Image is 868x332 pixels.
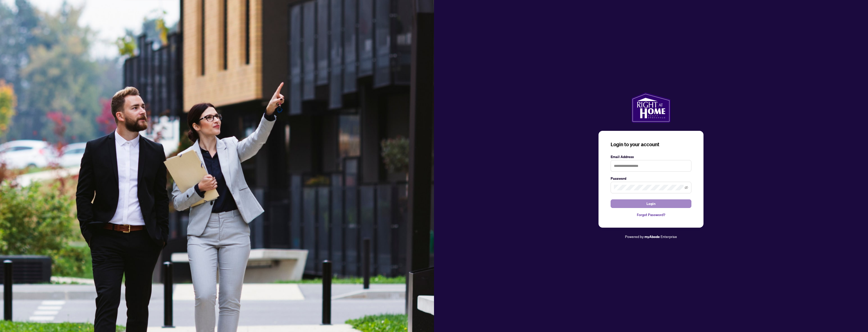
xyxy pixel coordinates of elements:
label: Password [611,176,691,181]
span: Enterprise [661,234,677,239]
button: Login [611,199,691,208]
span: Powered by [625,234,644,239]
span: Login [646,200,656,208]
label: Email Address [611,154,691,160]
a: myAbode [644,234,660,239]
span: eye-invisible [685,186,688,189]
h3: Login to your account [611,141,691,148]
img: ma-logo [631,93,670,123]
a: Forgot Password? [611,212,691,218]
